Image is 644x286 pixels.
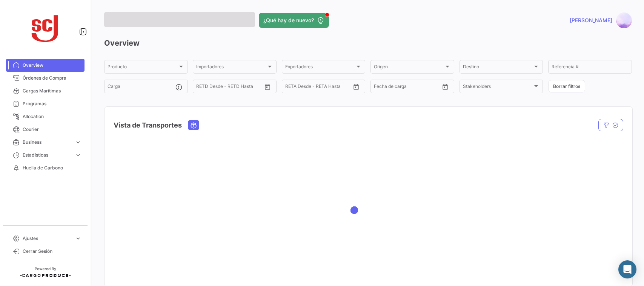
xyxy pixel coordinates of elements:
[23,100,81,107] span: Programas
[23,113,81,120] span: Allocation
[188,120,199,130] button: Ocean
[23,235,72,242] span: Ajustes
[616,12,632,28] img: fondo-morado-rosa-nublado_91008-257.jpg
[6,85,85,97] a: Cargas Marítimas
[23,248,81,255] span: Cerrar Sesión
[114,120,182,131] h4: Vista de Transportes
[618,260,636,278] div: Abrir Intercom Messenger
[196,85,197,90] input: Desde
[374,65,444,71] span: Origen
[463,85,533,90] span: Stakeholders
[285,65,355,71] span: Exportadores
[75,235,81,242] span: expand_more
[108,65,178,71] span: Producto
[374,85,375,90] input: Desde
[263,17,314,24] span: ¿Qué hay de nuevo?
[440,81,451,92] button: Open calendar
[23,88,81,94] span: Cargas Marítimas
[463,65,533,71] span: Destino
[291,85,323,90] input: Hasta
[285,85,286,90] input: Desde
[6,97,85,110] a: Programas
[262,81,273,92] button: Open calendar
[6,72,85,85] a: Órdenes de Compra
[104,38,632,48] h3: Overview
[6,110,85,123] a: Allocation
[23,139,72,146] span: Business
[570,17,612,24] span: [PERSON_NAME]
[23,165,81,171] span: Huella de Carbono
[548,80,585,92] button: Borrar filtros
[380,85,411,90] input: Hasta
[75,152,81,158] span: expand_more
[23,126,81,133] span: Courier
[23,152,72,158] span: Estadísticas
[23,75,81,81] span: Órdenes de Compra
[6,123,85,136] a: Courier
[6,59,85,72] a: Overview
[350,81,362,92] button: Open calendar
[196,65,266,71] span: Importadores
[259,13,329,28] button: ¿Qué hay de nuevo?
[6,161,85,174] a: Huella de Carbono
[75,139,81,146] span: expand_more
[202,85,234,90] input: Hasta
[23,62,81,69] span: Overview
[26,9,64,47] img: scj_logo1.svg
